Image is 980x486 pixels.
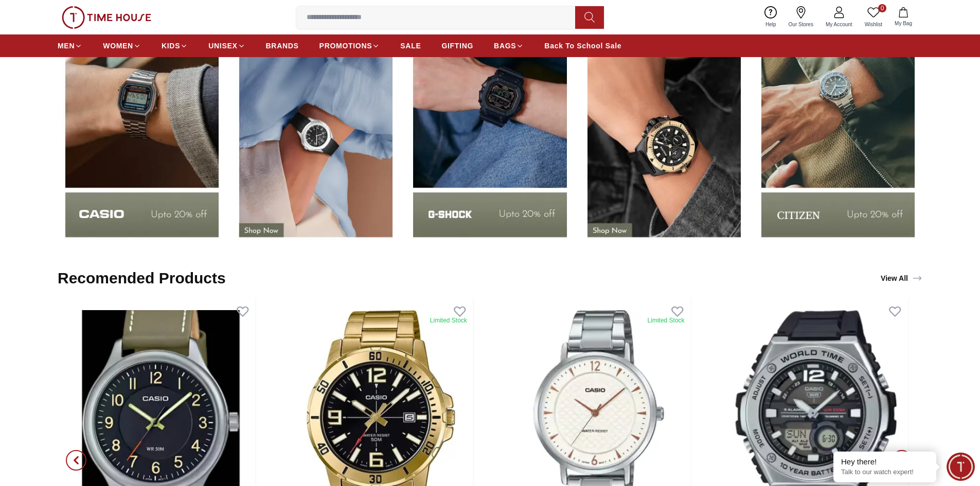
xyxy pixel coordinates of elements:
[266,41,299,51] span: BRANDS
[947,453,975,481] div: Chat Widget
[58,269,226,287] h2: Recomended Products
[782,4,819,30] a: Our Stores
[494,41,516,51] span: BAGS
[888,5,918,29] button: My Bag
[544,41,621,51] span: Back To School Sale
[494,37,524,55] a: BAGS
[648,316,685,325] div: Limited Stock
[62,6,151,29] img: ...
[441,37,473,55] a: GIFTING
[400,37,421,55] a: SALE
[841,457,929,467] div: Hey there!
[208,37,245,55] a: UNISEX
[103,41,133,51] span: WOMEN
[890,20,916,27] span: My Bag
[878,4,886,12] span: 0
[430,316,467,325] div: Limited Stock
[859,4,888,30] a: 0Wishlist
[162,37,188,55] a: KIDS
[761,21,780,28] span: Help
[319,41,372,51] span: PROMOTIONS
[400,41,421,51] span: SALE
[785,21,817,28] span: Our Stores
[208,41,237,51] span: UNISEX
[879,271,924,285] a: View All
[58,41,75,51] span: MEN
[162,41,180,51] span: KIDS
[841,468,929,477] p: Talk to our watch expert!
[103,37,141,55] a: WOMEN
[266,37,299,55] a: BRANDS
[822,21,857,28] span: My Account
[58,37,82,55] a: MEN
[544,37,621,55] a: Back To School Sale
[441,41,473,51] span: GIFTING
[319,37,380,55] a: PROMOTIONS
[759,4,782,30] a: Help
[861,21,886,28] span: Wishlist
